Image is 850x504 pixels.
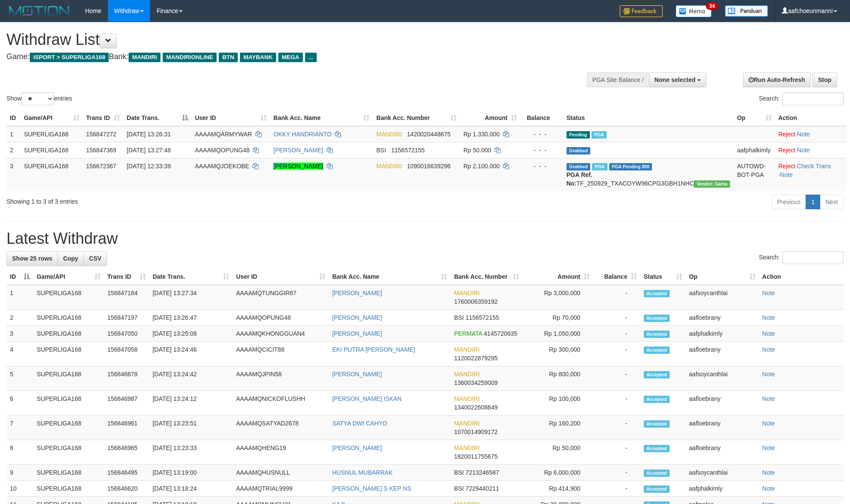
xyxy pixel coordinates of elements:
span: MEGA [278,53,303,62]
th: ID: activate to sort column descending [6,269,33,285]
span: Copy 1120022879295 to clipboard [454,355,497,362]
span: Copy 1820011755675 to clipboard [454,453,497,460]
th: Game/API: activate to sort column ascending [20,110,82,126]
img: MOTION_logo.png [6,4,72,17]
a: Note [762,314,775,321]
th: User ID: activate to sort column ascending [192,110,270,126]
td: Rp 414,900 [523,481,593,497]
a: Reject [778,163,796,170]
td: - [593,440,640,465]
td: 1 [6,126,20,142]
button: None selected [649,72,706,87]
span: AAAAMQARMYWAR [195,131,252,138]
span: CSV [89,255,101,262]
td: Rp 3,000,000 [523,285,593,310]
a: [PERSON_NAME] [332,371,382,378]
td: SUPERLIGA168 [33,481,104,497]
input: Search: [782,251,844,264]
td: Rp 50,000 [523,440,593,465]
td: - [593,465,640,481]
span: ... [305,53,317,62]
td: SUPERLIGA168 [33,416,104,440]
span: Accepted [644,290,670,297]
td: 5 [6,366,33,391]
td: Rp 1,050,000 [523,326,593,342]
h4: Game: Bank: [6,53,558,61]
span: BSI [454,485,464,492]
td: aafsoycanthlai [686,366,759,391]
a: Previous [771,195,806,209]
td: [DATE] 13:24:46 [149,342,233,366]
th: Bank Acc. Name: activate to sort column ascending [270,110,373,126]
td: SUPERLIGA168 [33,366,104,391]
td: 6 [6,391,33,416]
td: 156846495 [104,465,149,481]
h1: Withdraw List [6,31,558,48]
a: [PERSON_NAME] S KEP NS [332,485,411,492]
a: Note [762,330,775,337]
span: 34 [706,2,718,10]
td: aafsoycanthlai [686,465,759,481]
label: Search: [759,251,844,264]
td: 156847050 [104,326,149,342]
span: MANDIRI [454,420,479,427]
th: Game/API: activate to sort column ascending [33,269,104,285]
th: Trans ID: activate to sort column ascending [83,110,123,126]
td: 156846878 [104,366,149,391]
a: Note [762,420,775,427]
a: Stop [812,72,837,87]
a: Note [797,131,810,138]
a: 1 [806,195,820,209]
img: panduan.png [725,5,768,17]
span: Accepted [644,396,670,403]
td: 7 [6,416,33,440]
a: Note [762,346,775,353]
label: Search: [759,92,844,105]
a: Note [762,395,775,402]
td: aafloebrany [686,440,759,465]
span: Rp 50.000 [463,147,491,154]
th: Bank Acc. Number: activate to sort column ascending [450,269,523,285]
td: AUTOWD-BOT-PGA [734,158,775,191]
td: 156846965 [104,440,149,465]
td: SUPERLIGA168 [20,126,82,142]
td: - [593,310,640,326]
td: aafloebrany [686,310,759,326]
td: SUPERLIGA168 [33,285,104,310]
span: MANDIRI [454,346,479,353]
span: Show 25 rows [12,255,52,262]
td: SUPERLIGA168 [33,440,104,465]
td: AAAAMQTRIAL9999 [233,481,329,497]
td: SUPERLIGA168 [33,326,104,342]
th: Bank Acc. Name: activate to sort column ascending [329,269,451,285]
td: Rp 160,200 [523,416,593,440]
b: PGA Ref. No: [567,171,592,187]
span: [DATE] 13:26:31 [127,131,171,138]
a: [PERSON_NAME] [274,163,323,170]
td: [DATE] 13:23:33 [149,440,233,465]
td: [DATE] 13:19:00 [149,465,233,481]
span: Rp 2.100.000 [463,163,500,170]
span: Rp 1.330.000 [463,131,500,138]
label: Show entries [6,92,72,105]
td: [DATE] 13:23:51 [149,416,233,440]
th: Date Trans.: activate to sort column ascending [149,269,233,285]
th: Balance: activate to sort column ascending [593,269,640,285]
span: None selected [655,76,696,83]
th: ID [6,110,20,126]
div: - - - [524,162,559,170]
img: Feedback.jpg [620,5,663,17]
td: aafloebrany [686,416,759,440]
a: [PERSON_NAME] ISKAN [332,395,402,402]
td: 1 [6,285,33,310]
td: aafphalkimly [734,142,775,158]
a: [PERSON_NAME] [274,147,323,154]
td: [DATE] 13:24:12 [149,391,233,416]
div: Showing 1 to 3 of 3 entries [6,194,348,206]
td: 156846620 [104,481,149,497]
a: CSV [83,251,107,266]
td: 2 [6,142,20,158]
span: Pending [567,131,590,139]
span: Marked by aafsoycanthlai [592,131,607,139]
span: MAYBANK [240,53,276,62]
